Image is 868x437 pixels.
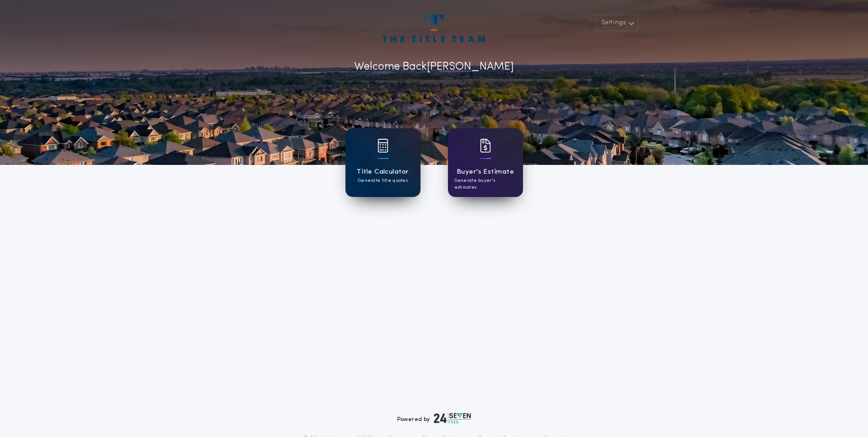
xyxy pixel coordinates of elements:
p: Welcome Back [PERSON_NAME] [354,59,514,75]
div: Powered by [397,413,471,424]
h1: Title Calculator [356,167,409,177]
p: Generate buyer's estimates [454,177,517,191]
a: card iconTitle CalculatorGenerate title quotes [345,128,421,197]
p: Generate title quotes [358,177,408,184]
img: logo [434,413,471,424]
h1: Buyer's Estimate [457,167,514,177]
a: card iconBuyer's EstimateGenerate buyer's estimates [448,128,523,197]
img: account-logo [383,15,485,42]
img: card icon [377,139,388,153]
img: card icon [480,139,491,153]
button: Settings [595,15,638,31]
